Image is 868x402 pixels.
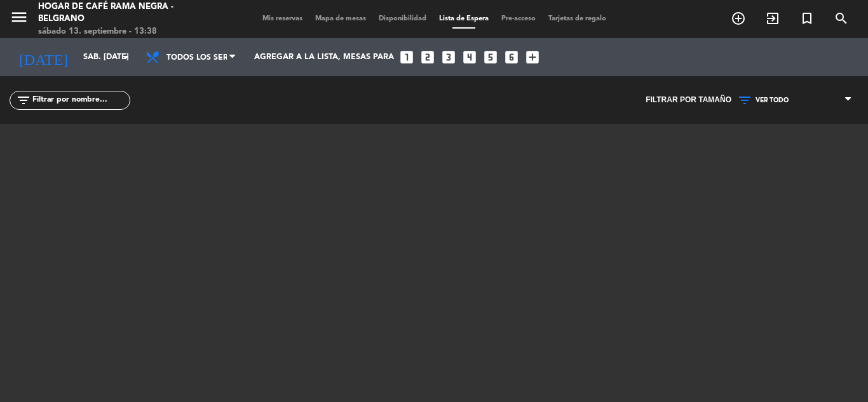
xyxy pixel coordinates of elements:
div: Hogar de Café Rama Negra - Belgrano [38,1,208,25]
i: looks_4 [461,49,478,65]
i: turned_in_not [799,11,815,26]
span: Disponibilidad [372,15,433,22]
i: looks_6 [503,49,520,65]
span: Filtrar por tamaño [646,94,731,107]
span: Agregar a la lista, mesas para [254,53,394,62]
span: Todos los servicios [166,46,227,70]
i: [DATE] [10,43,77,71]
i: filter_list [16,93,31,108]
div: sábado 13. septiembre - 13:38 [38,25,208,38]
i: looks_two [419,49,436,65]
span: Tarjetas de regalo [542,15,613,22]
button: menu [10,8,29,31]
i: menu [10,8,29,27]
span: Mis reservas [256,15,309,22]
i: search [834,11,849,26]
i: add_box [524,49,541,65]
i: looks_5 [482,49,499,65]
span: Pre-acceso [495,15,542,22]
input: Filtrar por nombre... [31,93,130,107]
i: exit_to_app [765,11,780,26]
i: looks_one [398,49,415,65]
span: Mapa de mesas [309,15,372,22]
span: VER TODO [756,97,789,104]
i: arrow_drop_down [118,50,133,65]
i: add_circle_outline [731,11,746,26]
i: looks_3 [440,49,457,65]
span: Lista de Espera [433,15,495,22]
